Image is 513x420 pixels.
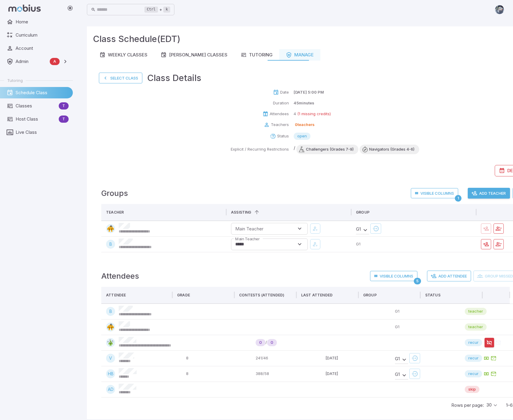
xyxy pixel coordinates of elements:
h3: Class Details [147,71,201,85]
p: 8 [186,371,188,377]
label: Main Teacher [235,236,259,242]
span: Admin [16,58,47,65]
div: G 1 [395,355,408,364]
div: Last Attended [301,293,333,297]
span: recur [465,340,482,346]
p: Explicit / Recurring Restrictions [231,146,289,152]
span: Navigators (Grades 4-6) [364,146,419,152]
span: skip [465,386,479,392]
div: / [256,339,277,346]
p: 0 teachers [295,122,315,128]
button: Visible Columns [411,188,458,198]
button: Sort [252,207,262,217]
span: T [59,103,69,109]
div: Attendee [106,293,126,297]
img: semi-circle.svg [106,322,115,331]
div: Never played [256,339,265,346]
div: Teacher [106,210,124,214]
div: G 1 [395,308,399,314]
kbd: Ctrl [144,7,158,13]
div: B [106,240,115,249]
div: [PERSON_NAME] Classes [161,52,227,58]
p: 45 minutes [294,100,314,106]
div: G 1 [356,225,369,234]
span: Tutoring [7,78,23,83]
div: 2025-06-02 [321,350,390,366]
p: Rows per page: [451,402,484,409]
span: teacher [465,308,487,314]
h3: Class Schedule (EDT) [93,32,180,46]
div: New student [267,339,277,346]
span: open [294,133,310,139]
span: recur [465,371,482,377]
span: 1 [455,195,461,202]
div: G 1 [395,370,408,379]
h4: Groups [101,187,128,199]
div: AD [106,385,115,394]
p: 4 [294,111,296,117]
img: andrew.jpg [495,5,504,14]
p: 8 [186,355,188,361]
p: Date [280,89,289,95]
div: / [294,145,419,154]
div: Status [425,293,440,297]
div: G 1 [356,241,360,247]
button: Open [296,240,304,248]
div: Contests (Attended) [239,293,284,297]
span: Classes [16,103,56,109]
span: 0 [267,340,277,346]
div: Grade [177,293,190,297]
span: Challengers (Grades 7-9) [301,146,358,152]
div: 388 / 58 [256,371,269,377]
p: Duration [273,100,289,106]
button: Select Class [99,73,142,83]
span: teacher [465,324,487,330]
button: Visible Columns [370,271,417,281]
div: 30 [486,400,499,410]
span: T [59,116,69,122]
div: Group [363,293,377,297]
div: Manage [286,52,314,58]
div: 241 / 46 [256,355,268,361]
div: Weekly Classes [99,52,147,58]
img: triangle.svg [106,338,115,347]
span: 5 [414,278,421,284]
span: Home [16,19,69,25]
button: Add Teacher [468,188,510,199]
span: Curriculum [16,32,69,38]
p: [DATE] 5:00 PM [294,89,324,95]
div: B [106,307,115,316]
button: Add Attendee [427,271,471,281]
span: Account [16,45,69,52]
div: V [106,354,115,363]
div: 2025-07-14 [321,366,390,382]
button: Delete Group [494,239,504,249]
div: + [144,6,170,13]
p: Teachers [271,122,289,128]
span: 0 [256,340,265,346]
div: Group [356,210,369,214]
div: Tutoring [241,52,273,58]
div: G 1 [395,324,399,330]
span: Live Class [16,129,69,136]
kbd: k [163,7,170,13]
p: Status [277,133,289,139]
p: Attendees [270,111,289,117]
span: recur [465,355,482,361]
button: Remove Teacher [481,239,491,249]
img: semi-circle.svg [106,224,115,233]
h4: Attendees [101,270,139,282]
span: Schedule Class [16,89,69,96]
span: A [50,58,60,64]
div: HB [106,369,115,378]
button: Open [296,225,304,232]
div: Assisting [231,210,251,214]
span: Host Class [16,116,56,122]
p: (1 missing credits) [297,111,331,117]
button: Delete Group [494,223,504,234]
